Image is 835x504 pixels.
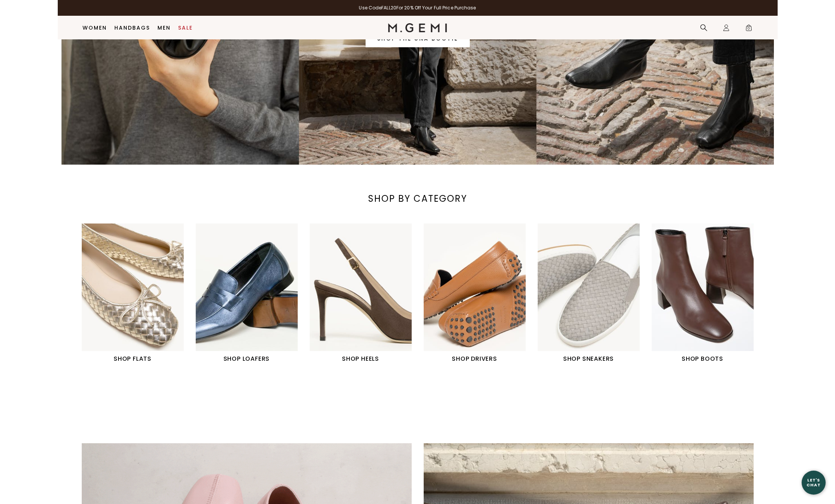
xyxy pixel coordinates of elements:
a: SHOP SNEAKERS [538,223,640,363]
a: Women [82,25,107,31]
div: SHOP BY CATEGORY [328,193,508,205]
strong: FALL20 [381,4,396,11]
div: 2 / 6 [196,223,310,363]
a: Men [157,25,171,31]
img: M.Gemi [388,23,447,32]
a: SHOP HEELS [310,223,412,363]
div: Let's Chat [802,478,826,487]
h1: SHOP HEELS [310,354,412,363]
div: 6 / 6 [652,223,766,363]
span: 0 [745,25,753,33]
a: SHOP DRIVERS [424,223,526,363]
div: 4 / 6 [424,223,538,363]
div: 3 / 6 [310,223,424,363]
h1: SHOP DRIVERS [424,354,526,363]
a: SHOP FLATS [82,223,184,363]
h1: SHOP FLATS [82,354,184,363]
div: 1 / 6 [82,223,196,363]
a: SHOP BOOTS [652,223,754,363]
div: 5 / 6 [538,223,652,363]
h1: SHOP LOAFERS [196,354,298,363]
h1: SHOP SNEAKERS [538,354,640,363]
a: SHOP LOAFERS [196,223,298,363]
h1: SHOP BOOTS [652,354,754,363]
a: Sale [178,25,193,31]
a: Handbags [114,25,150,31]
